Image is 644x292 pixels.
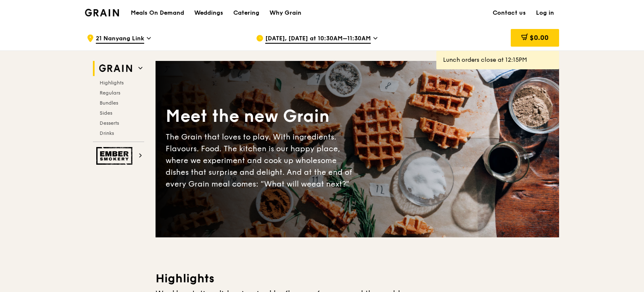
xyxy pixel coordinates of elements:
[166,105,357,128] div: Meet the new Grain
[131,9,184,17] h1: Meals On Demand
[100,130,114,136] span: Drinks
[100,80,124,86] span: Highlights
[488,0,531,26] a: Contact us
[265,34,371,44] span: [DATE], [DATE] at 10:30AM–11:30AM
[100,120,119,126] span: Desserts
[100,90,120,96] span: Regulars
[530,34,549,42] span: $0.00
[194,0,223,26] div: Weddings
[233,0,259,26] div: Catering
[264,0,306,26] a: Why Grain
[166,131,357,190] div: The Grain that loves to play. With ingredients. Flavours. Food. The kitchen is our happy place, w...
[96,34,144,44] span: 21 Nanyang Link
[100,100,118,106] span: Bundles
[100,110,112,116] span: Sides
[443,56,552,64] div: Lunch orders close at 12:15PM
[311,179,349,189] span: eat next?”
[531,0,559,26] a: Log in
[189,0,228,26] a: Weddings
[269,0,301,26] div: Why Grain
[96,61,135,76] img: Grain web logo
[228,0,264,26] a: Catering
[156,271,559,286] h3: Highlights
[85,9,119,16] img: Grain
[96,147,135,165] img: Ember Smokery web logo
